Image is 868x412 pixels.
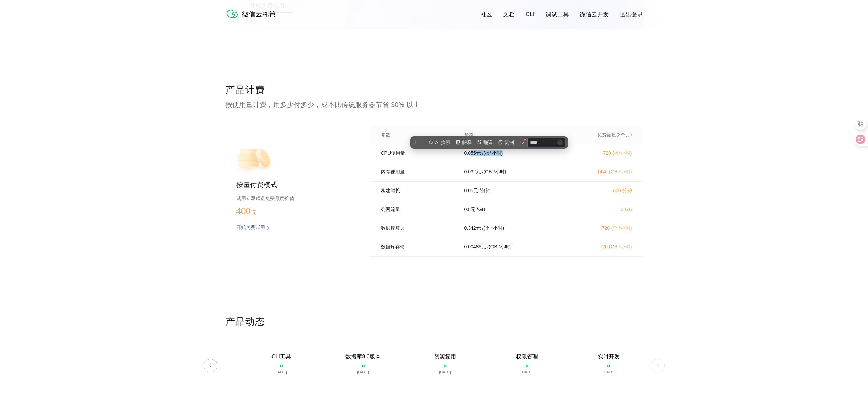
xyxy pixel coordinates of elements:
[620,11,643,18] a: 退出登录
[487,244,512,250] p: / (GB *小时)
[464,132,474,138] p: 价格
[439,370,451,374] p: [DATE]
[572,225,632,231] p: 720 (个 *小时)
[381,169,455,175] p: 内存使用量
[464,188,478,194] p: 0.05 元
[381,244,455,250] p: 数据库存储
[225,83,643,97] p: 产品计费
[477,207,485,213] p: / GB
[225,7,280,20] img: 微信云托管
[381,150,455,156] p: CPU使用量
[464,225,481,231] p: 0.342 元
[481,11,492,18] a: 社区
[482,169,506,175] p: / (GB *小时)
[482,150,503,156] p: / (核*小时)
[434,353,456,361] p: 资源复用
[503,11,515,18] a: 文档
[464,207,475,213] p: 0.8 元
[572,150,632,156] p: 720 (核*小时)
[252,210,256,215] span: 元
[516,353,538,361] p: 权限管理
[464,150,481,156] p: 0.055 元
[603,370,615,374] p: [DATE]
[225,315,643,329] p: 产品动态
[357,370,369,374] p: [DATE]
[482,225,504,231] p: / (个 *小时)
[572,132,632,138] p: 免费额度(3个月)
[580,11,609,18] a: 微信云开发
[572,207,632,212] p: 5 GB
[572,244,632,250] p: 720 (GB *小时)
[271,353,291,361] p: CLI工具
[381,188,455,194] p: 构建时长
[572,169,632,175] p: 1440 (GB *小时)
[464,244,486,250] p: 0.00485 元
[236,205,270,216] p: 400
[236,180,348,190] p: 按量付费模式
[225,16,280,21] a: 微信云托管
[236,194,348,203] p: 试用立即赠送免费额度价值
[225,100,643,109] p: 按使用量计费，用多少付多少，成本比传统服务器节省 30% 以上
[464,169,481,175] p: 0.032 元
[275,370,287,374] p: [DATE]
[345,353,380,361] p: 数据库8.0版本
[236,225,265,231] p: 开始免费试用
[480,188,490,194] p: / 分钟
[572,188,632,194] p: 600 分钟
[381,207,455,213] p: 公网流量
[381,225,455,231] p: 数据库算力
[526,11,534,18] a: CLI
[546,11,569,18] a: 调试工具
[521,370,533,374] p: [DATE]
[598,353,620,361] p: 实时开发
[381,132,455,138] p: 参数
